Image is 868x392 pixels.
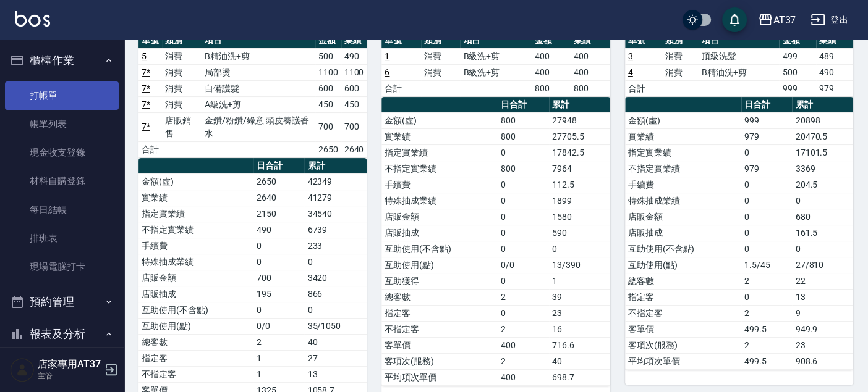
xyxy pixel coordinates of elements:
td: 不指定客 [381,321,498,337]
td: 400 [498,369,549,385]
td: 不指定客 [625,305,741,321]
th: 業績 [816,33,853,49]
td: 金額(虛) [138,173,253,190]
td: 0 [498,225,549,241]
td: 互助使用(不含點) [625,241,741,257]
td: 0 [498,241,549,257]
td: 店販銷售 [162,112,202,141]
button: 櫃檯作業 [5,44,119,77]
td: 消費 [662,48,699,64]
td: 0 [498,177,549,193]
a: 打帳單 [5,81,119,110]
td: 金鑽/粉鑽/綠意 頭皮養護香水 [202,112,315,141]
td: 7964 [549,161,610,177]
td: 700 [341,112,367,141]
table: a dense table [381,33,610,97]
button: 報表及分析 [5,318,119,350]
td: 實業績 [381,128,498,144]
td: 700 [315,112,341,141]
td: B級洗+剪 [460,48,531,64]
td: 979 [741,161,793,177]
td: 490 [816,64,853,80]
td: 700 [253,270,304,286]
td: 店販抽成 [625,225,741,241]
th: 類別 [662,33,699,49]
td: 3420 [304,270,367,286]
th: 日合計 [253,158,304,174]
a: 現場電腦打卡 [5,252,119,281]
th: 日合計 [498,97,549,113]
td: 0 [498,144,549,161]
th: 累計 [549,97,610,113]
td: 1.5/45 [741,257,793,273]
table: a dense table [138,33,367,158]
td: 0 [253,238,304,254]
td: 2150 [253,206,304,222]
td: 0 [741,289,793,305]
td: 400 [532,64,571,80]
td: 2 [741,337,793,353]
td: 40 [304,334,367,350]
td: 490 [253,222,304,238]
td: 13 [792,289,853,305]
td: 500 [779,64,816,80]
td: 1100 [341,64,367,80]
td: 特殊抽成業績 [381,193,498,209]
td: 手續費 [381,177,498,193]
td: 6739 [304,222,367,238]
a: 每日結帳 [5,196,119,224]
td: 27 [304,350,367,366]
td: 2 [498,353,549,369]
td: 23 [792,337,853,353]
td: 2 [498,321,549,337]
button: 登出 [806,9,853,31]
th: 類別 [421,33,461,49]
td: 2 [253,334,304,350]
td: 店販抽成 [381,225,498,241]
td: 手續費 [625,177,741,193]
td: 1 [253,366,304,382]
td: 16 [549,321,610,337]
td: B級洗+剪 [460,64,531,80]
td: 不指定實業績 [138,222,253,238]
td: 合計 [625,80,662,96]
td: 不指定客 [138,366,253,382]
td: 指定客 [625,289,741,305]
td: 0 [498,273,549,289]
td: 3369 [792,161,853,177]
a: 6 [385,67,389,77]
td: 消費 [162,64,202,80]
td: 800 [498,128,549,144]
td: 合計 [138,141,162,157]
td: 0 [498,209,549,225]
td: 0 [253,302,304,318]
td: 平均項次單價 [625,353,741,369]
td: 698.7 [549,369,610,385]
td: 平均項次單價 [381,369,498,385]
td: 13 [304,366,367,382]
td: 0/0 [253,318,304,334]
td: 400 [571,64,610,80]
td: 39 [549,289,610,305]
td: 0 [253,254,304,270]
td: 2 [741,305,793,321]
td: 400 [532,48,571,64]
td: 特殊抽成業績 [625,193,741,209]
td: 指定客 [381,305,498,321]
td: 999 [779,80,816,96]
td: 總客數 [138,334,253,350]
td: 互助使用(不含點) [138,302,253,318]
td: 0 [498,193,549,209]
td: 總客數 [381,289,498,305]
th: 項目 [202,33,315,49]
td: 2650 [315,141,341,157]
td: 489 [816,48,853,64]
td: 400 [498,337,549,353]
a: 現金收支登錄 [5,138,119,167]
td: 金額(虛) [625,112,741,128]
th: 金額 [315,33,341,49]
td: 716.6 [549,337,610,353]
th: 單號 [381,33,421,49]
td: 20470.5 [792,128,853,144]
td: 互助使用(不含點) [381,241,498,257]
